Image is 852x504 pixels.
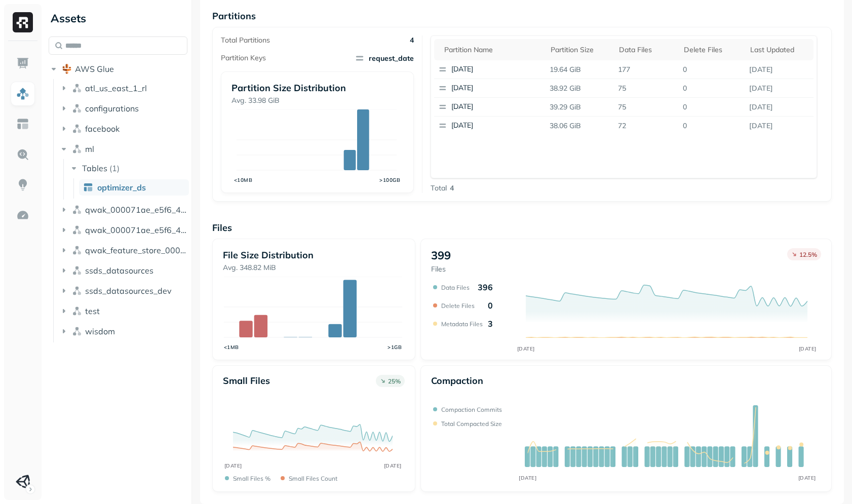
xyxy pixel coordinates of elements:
p: 399 [431,248,451,262]
img: namespace [72,103,82,113]
p: 4 [410,35,414,45]
img: table [83,182,93,192]
p: Partition Size Distribution [231,82,404,94]
span: wisdom [85,326,115,336]
div: Data Files [619,45,674,55]
img: root [62,64,72,74]
tspan: <10MB [234,177,253,183]
p: 12.5 % [799,251,817,258]
p: 38.06 GiB [546,117,614,135]
tspan: [DATE] [517,345,534,352]
p: Sep 3, 2025 [745,98,814,116]
img: Insights [16,178,29,191]
p: Small files [223,375,270,386]
p: 396 [478,282,493,292]
span: atl_us_east_1_rl [85,83,147,93]
img: Dashboard [16,57,29,70]
p: [DATE] [451,83,550,93]
img: namespace [72,286,82,296]
img: namespace [72,225,82,235]
span: qwak_feature_store_000071ae_e5f6_4c5f_97ab_2b533d00d294 [85,245,188,255]
img: namespace [72,245,82,255]
span: qwak_000071ae_e5f6_4c5f_97ab_2b533d00d294_analytics_data_view [85,225,188,235]
p: Small files count [289,475,337,482]
img: Unity [16,475,30,489]
div: Last updated [750,45,808,55]
p: 3 [488,319,493,329]
p: 0 [679,61,745,79]
tspan: [DATE] [798,475,816,481]
p: Total Partitions [221,35,270,45]
button: [DATE] [434,60,554,79]
button: Tables(1) [69,160,188,176]
span: test [85,306,100,316]
span: configurations [85,103,139,113]
button: qwak_000071ae_e5f6_4c5f_97ab_2b533d00d294_analytics_data_view [59,222,188,238]
span: optimizer_ds [97,182,146,192]
a: optimizer_ds [79,179,189,196]
div: Partition size [551,45,609,55]
img: namespace [72,144,82,154]
img: namespace [72,326,82,336]
p: File Size Distribution [223,249,405,261]
span: ssds_datasources [85,265,153,276]
button: atl_us_east_1_rl [59,80,188,96]
div: Partition name [444,45,540,55]
p: Total [431,183,447,193]
p: [DATE] [451,64,550,74]
p: Sep 3, 2025 [745,80,814,97]
button: [DATE] [434,98,554,116]
button: ssds_datasources_dev [59,283,188,299]
p: Small files % [233,475,270,482]
button: AWS Glue [49,61,187,77]
button: qwak_000071ae_e5f6_4c5f_97ab_2b533d00d294_analytics_data [59,202,188,218]
p: [DATE] [451,102,550,112]
span: facebook [85,124,120,134]
button: qwak_feature_store_000071ae_e5f6_4c5f_97ab_2b533d00d294 [59,242,188,258]
p: 25 % [388,377,401,385]
p: Total compacted size [441,420,502,428]
tspan: [DATE] [798,345,816,352]
tspan: <1MB [224,344,239,351]
tspan: >100GB [379,177,400,183]
span: ml [85,144,94,154]
p: 38.92 GiB [546,80,614,97]
img: namespace [72,124,82,134]
img: Assets [16,87,29,100]
img: Optimization [16,209,29,222]
p: Compaction commits [441,406,502,413]
button: wisdom [59,323,188,339]
p: Avg. 33.98 GiB [231,96,404,105]
p: 0 [488,300,493,311]
p: 177 [614,61,679,79]
p: 75 [614,80,679,97]
button: ssds_datasources [59,262,188,279]
p: Avg. 348.82 MiB [223,263,405,273]
span: ssds_datasources_dev [85,286,172,296]
button: [DATE] [434,79,554,97]
p: Metadata Files [441,320,483,328]
p: Sep 3, 2025 [745,61,814,79]
span: AWS Glue [75,64,114,74]
p: 4 [450,183,454,193]
p: [DATE] [451,121,550,131]
p: 19.64 GiB [546,61,614,79]
button: facebook [59,121,188,137]
tspan: >1GB [388,344,402,351]
p: 0 [679,117,745,135]
tspan: [DATE] [519,475,536,481]
p: Delete Files [441,302,475,309]
tspan: [DATE] [224,462,242,469]
p: Sep 3, 2025 [745,117,814,135]
div: Delete Files [684,45,740,55]
button: configurations [59,100,188,117]
span: qwak_000071ae_e5f6_4c5f_97ab_2b533d00d294_analytics_data [85,205,188,215]
button: ml [59,141,188,157]
img: namespace [72,306,82,316]
img: Ryft [13,12,33,32]
p: Files [212,222,832,234]
p: 75 [614,98,679,116]
p: Partitions [212,10,832,22]
p: Partition Keys [221,53,266,63]
img: namespace [72,205,82,215]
